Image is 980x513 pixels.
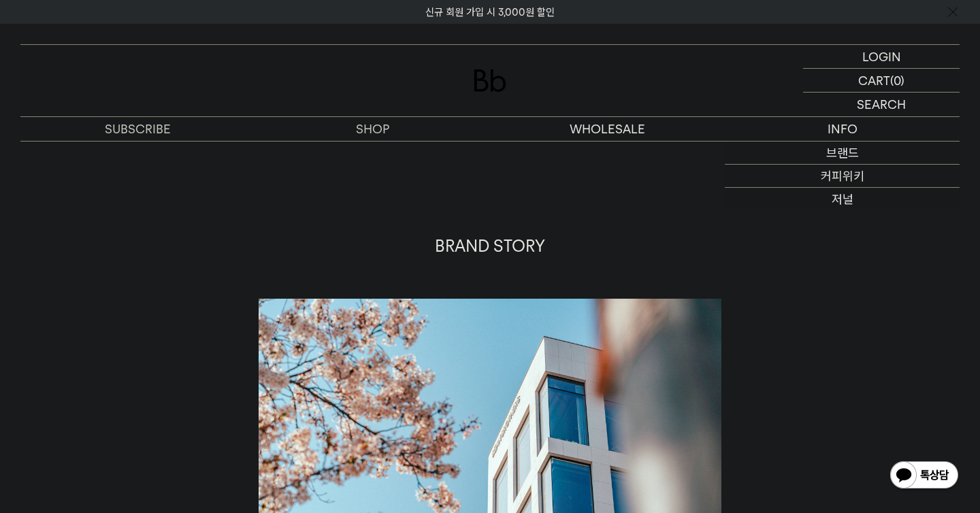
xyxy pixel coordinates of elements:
[803,45,960,69] a: LOGIN
[857,93,906,116] p: SEARCH
[890,69,904,92] p: (0)
[259,235,721,258] p: BRAND STORY
[725,165,960,188] a: 커피위키
[862,45,901,68] p: LOGIN
[474,69,506,92] img: 로고
[255,117,490,141] a: SHOP
[725,117,960,141] p: INFO
[858,69,890,92] p: CART
[725,188,960,211] a: 저널
[803,69,960,93] a: CART (0)
[490,117,725,141] p: WHOLESALE
[20,117,255,141] a: SUBSCRIBE
[425,6,555,18] a: 신규 회원 가입 시 3,000원 할인
[725,142,960,165] a: 브랜드
[889,460,960,493] img: 카카오톡 채널 1:1 채팅 버튼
